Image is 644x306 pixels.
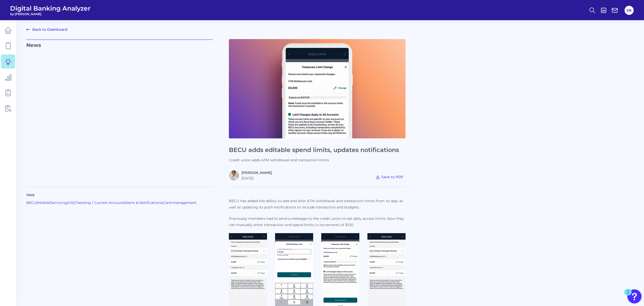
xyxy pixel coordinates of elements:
span: | [124,200,125,205]
img: MIchael McCaw [229,170,239,180]
button: Save to PDF [373,173,406,180]
a: Card management [163,200,197,205]
p: News [26,39,213,180]
span: | [67,200,68,205]
span: | [73,200,74,205]
p: BECU has added the ability to add and alter ATM withdrawal and transaction limits from its app, a... [229,198,406,210]
p: Previously members had to send a message to the credit union to set daily access limits. Now they... [229,216,406,228]
span: | [49,200,50,205]
a: Servicing [50,200,67,205]
a: [PERSON_NAME] [241,170,272,175]
a: Checking / Current Account [74,200,124,205]
a: Alerts & Notifications [125,200,162,205]
button: Open Resource Center, 1 new notification [627,289,641,303]
span: | [37,200,38,205]
span: by [PERSON_NAME] [10,12,91,16]
span: Digital Banking Analyzer [10,5,91,12]
a: Back to Dashboard [26,26,67,33]
img: News - Phone (2).png [229,39,406,138]
a: BECU [26,200,37,205]
p: Credit union adds ATM withdrawal and transaction limits [229,158,406,162]
a: Mobile [38,200,49,205]
div: [DATE] [241,176,272,180]
p: Tags [26,193,213,197]
a: US [68,200,73,205]
span: | [162,200,163,205]
button: EB [625,6,634,15]
div: 1 [627,292,629,299]
h1: BECU adds editable spend limits, updates notifications [229,146,406,154]
span: Save to PDF [381,175,404,179]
